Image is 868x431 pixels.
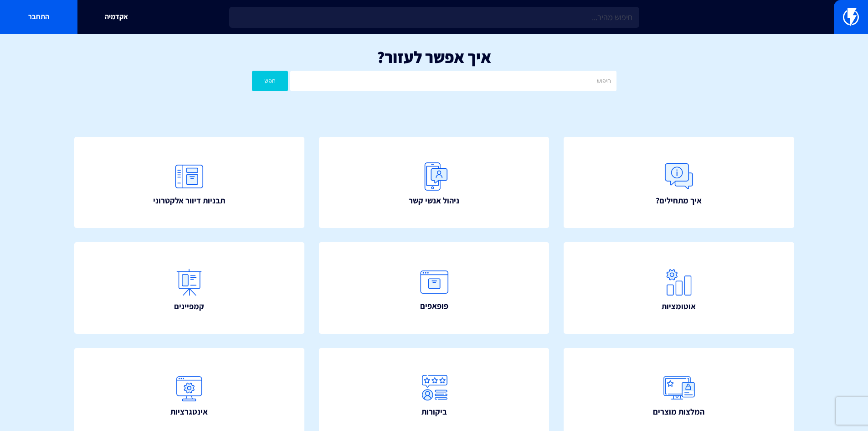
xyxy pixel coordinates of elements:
a: פופאפים [319,242,550,333]
input: חיפוש מהיר... [229,7,639,28]
span: המלצות מוצרים [653,406,704,418]
span: ביקורות [421,406,447,418]
span: תבניות דיוור אלקטרוני [153,195,225,207]
button: חפש [252,71,288,91]
a: תבניות דיוור אלקטרוני [74,137,305,228]
span: ניהול אנשי קשר [409,195,459,207]
a: קמפיינים [74,242,305,333]
span: אוטומציות [662,301,696,312]
span: איך מתחילים? [656,195,702,207]
span: קמפיינים [174,301,204,312]
input: חיפוש [290,71,616,91]
a: ניהול אנשי קשר [319,137,550,228]
a: איך מתחילים? [564,137,794,228]
a: אוטומציות [564,242,794,333]
span: פופאפים [420,300,448,312]
span: אינטגרציות [170,406,208,418]
h1: איך אפשר לעזור? [14,48,854,66]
